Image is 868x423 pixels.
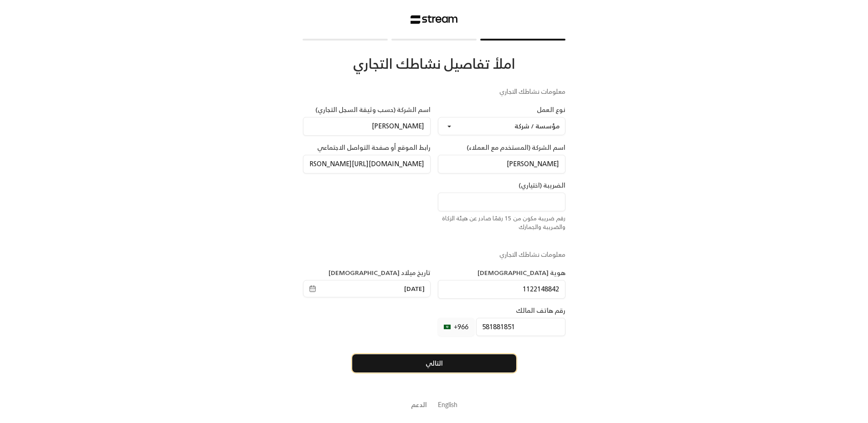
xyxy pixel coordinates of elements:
[303,55,565,72] div: املأ تفاصيل نشاطك التجاري
[478,268,565,277] label: هوية [DEMOGRAPHIC_DATA]
[438,214,565,232] div: رقم ضريبة مكون من 15 رقمًا صادر عن هيئة الزكاة والضريبة والجمارك
[404,284,425,293] span: [DATE]
[519,181,565,190] label: الضريبة (اختياري)
[309,284,425,293] button: [DATE]
[438,117,565,135] button: مؤسسة / شركة
[329,268,431,277] label: تاريخ ميلاد [DEMOGRAPHIC_DATA]
[299,87,569,96] div: معلومات نشاطك التجاري
[438,318,474,336] div: +966
[438,396,457,413] a: English
[467,143,565,152] label: اسم الشركة (المستخدم مع العملاء)
[315,105,431,114] label: اسم الشركة (حسب وثيقة السجل التجاري)
[352,354,516,372] button: التالي
[299,250,569,259] div: معلومات نشاطك التجاري
[411,396,427,413] button: الدعم
[516,306,565,315] label: رقم هاتف المالك
[317,143,431,152] label: رابط الموقع أو صفحة التواصل الاجتماعي
[537,105,565,114] label: نوع العمل
[411,15,457,24] img: Stream Logo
